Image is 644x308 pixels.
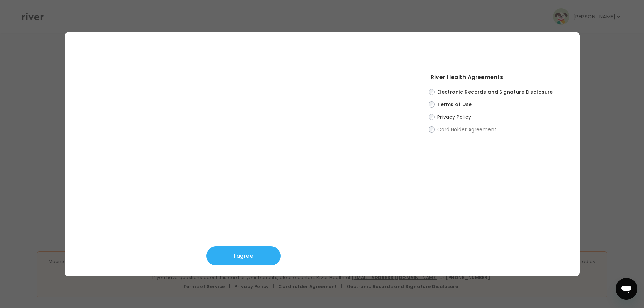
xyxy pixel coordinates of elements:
span: Card Holder Agreement [437,126,497,133]
span: Electronic Records and Signature Disclosure [437,89,553,95]
iframe: Button to launch messaging window [616,278,637,300]
iframe: Privacy Policy [78,46,409,236]
button: I agree [206,246,281,265]
h4: River Health Agreements [431,73,566,82]
span: Terms of Use [437,101,472,108]
span: Privacy Policy [437,114,471,120]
